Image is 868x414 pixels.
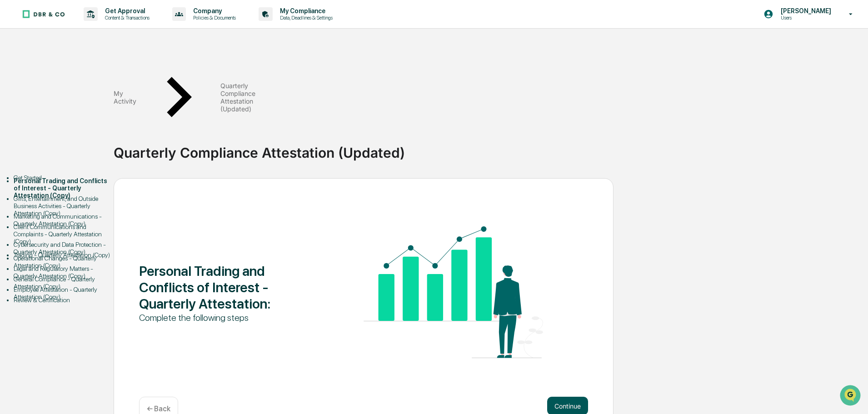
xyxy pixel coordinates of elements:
[14,275,114,290] div: General Compliance - Quarterly Attestation (Copy)
[5,111,62,127] a: 🖐️Preclearance
[22,10,65,19] img: logo
[18,132,57,141] span: Data Lookup
[14,223,114,245] div: Client Communications and Complaints - Quarterly Attestation (Copy)
[14,265,114,279] div: Legal and Regulatory Matters - Quarterly Attestation (Copy)
[114,137,863,161] div: Quarterly Compliance Attestation (Updated)
[14,251,114,259] div: Trading - Quarterly Attestation (Copy)
[773,7,836,15] p: [PERSON_NAME]
[773,15,836,21] p: Users
[273,15,337,21] p: Data, Deadlines & Settings
[14,177,114,199] div: Personal Trading and Conflicts of Interest - Quarterly Attestation (Copy)
[14,174,114,181] div: Get Started
[186,15,240,21] p: Policies & Documents
[31,70,149,79] div: Start new chat
[18,115,59,124] span: Preclearance
[139,263,319,312] div: Personal Trading and Conflicts of Interest - Quarterly Attestation :
[14,195,114,217] div: Gifts, Entertainment, and Outside Business Activities - Quarterly Attestation (Copy)
[9,19,165,34] p: How can we help?
[98,15,154,21] p: Content & Transactions
[139,312,319,324] div: Complete the following steps
[114,90,136,105] div: My Activity
[66,115,73,123] div: 🗄️
[98,7,154,15] p: Get Approval
[147,404,170,413] p: ← Back
[62,111,116,127] a: 🗄️Attestations
[220,82,283,113] div: Quarterly Compliance Attestation (Updated)
[75,115,113,124] span: Attestations
[14,296,114,304] div: Review & Certification
[64,154,110,161] a: Powered byPylon
[14,286,114,300] div: Employee Attestation - Quarterly Attestation (Copy)
[5,128,61,145] a: 🔎Data Lookup
[839,384,863,409] iframe: Open customer support
[9,115,16,123] div: 🖐️
[9,133,16,140] div: 🔎
[14,254,114,269] div: Operational Changes - Quarterly Attestation (Copy)
[31,79,115,86] div: We're available if you need us!
[14,241,114,255] div: Cybersecurity and Data Protection - Quarterly Attestation (Copy)
[186,7,240,15] p: Company
[14,213,114,227] div: Marketing and Communications - Quarterly Attestation (Copy)
[364,226,543,358] img: Personal Trading and Conflicts of Interest - Quarterly Attestation
[273,7,337,15] p: My Compliance
[90,154,110,161] span: Pylon
[155,72,165,83] button: Start new chat
[9,70,25,86] img: 1746055101610-c473b297-6a78-478c-a979-82029cc54cd1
